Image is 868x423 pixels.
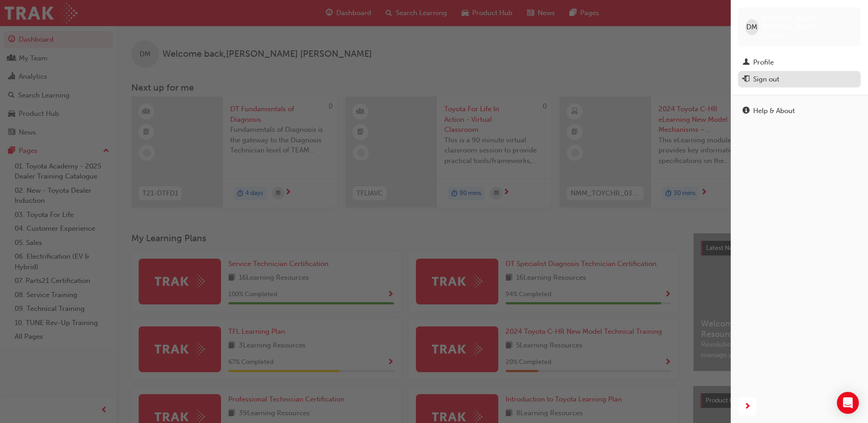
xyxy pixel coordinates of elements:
span: man-icon [743,59,749,67]
span: info-icon [743,107,749,115]
a: Profile [738,54,861,71]
span: exit-icon [743,76,749,84]
div: Open Intercom Messenger [837,392,859,414]
span: [PERSON_NAME] [PERSON_NAME] [762,15,853,31]
span: 346701 [762,32,783,39]
div: Help & About [753,106,795,116]
a: Help & About [738,103,861,119]
button: Sign out [738,71,861,88]
div: Profile [753,57,774,68]
span: DM [746,22,757,33]
div: Sign out [753,74,779,85]
span: next-icon [744,401,751,412]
